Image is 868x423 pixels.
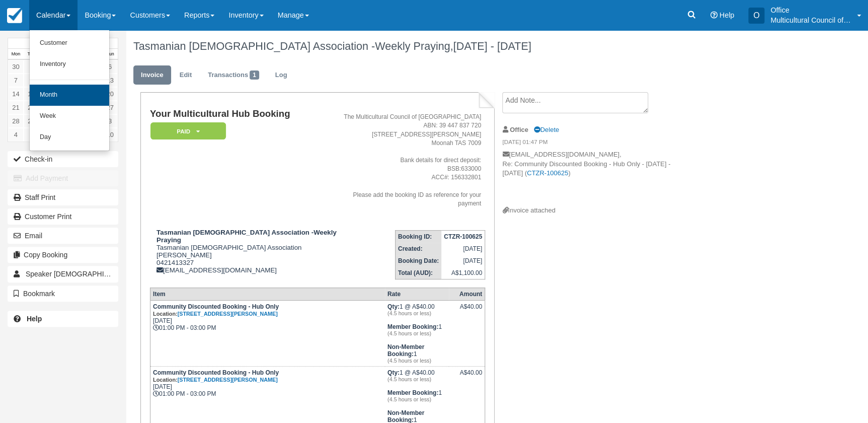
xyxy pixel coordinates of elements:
[502,150,672,206] p: [EMAIL_ADDRESS][DOMAIN_NAME], Re: Community Discounted Booking - Hub Only - [DATE] - [DATE] ( )
[385,300,449,366] td: 1 @ A$40.00 1 1
[8,114,24,128] a: 28
[502,206,672,216] div: Invoice attached
[153,369,279,383] strong: Community Discounted Booking - Hub Only
[102,60,118,74] a: 6
[178,311,278,317] a: [STREET_ADDRESS][PERSON_NAME]
[133,65,171,85] a: Invoice
[153,311,278,317] small: Location:
[387,358,446,364] em: (4.5 hours or less)
[387,310,446,316] em: (4.5 hours or less)
[385,288,449,300] th: Rate
[268,65,295,85] a: Log
[387,369,400,376] strong: Qty
[102,49,118,60] th: Sun
[153,377,278,383] small: Location:
[30,54,109,75] a: Inventory
[533,126,559,133] a: Delete
[8,228,118,244] button: Email
[395,267,441,279] th: Total (AUD):
[387,330,446,336] em: (4.5 hours or less)
[8,286,118,302] button: Bookmark
[172,65,199,85] a: Edit
[444,233,482,240] strong: CTZR-100625
[24,114,39,128] a: 29
[24,87,39,101] a: 15
[178,377,278,383] a: [STREET_ADDRESS][PERSON_NAME]
[395,230,441,243] th: Booking ID:
[451,369,482,384] div: A$40.00
[451,303,482,318] div: A$40.00
[387,376,446,382] em: (4.5 hours or less)
[133,40,769,52] h1: Tasmanian [DEMOGRAPHIC_DATA] Association -Weekly Praying,
[441,267,485,279] td: A$1,100.00
[102,128,118,142] a: 10
[8,74,24,87] a: 7
[24,74,39,87] a: 8
[453,40,531,52] span: [DATE] - [DATE]
[8,266,118,282] a: Speaker [DEMOGRAPHIC_DATA] Association -Weekly Praying
[150,229,339,274] div: Tasmanian [DEMOGRAPHIC_DATA] Association [PERSON_NAME] 0421413327 [EMAIL_ADDRESS][DOMAIN_NAME]
[250,70,259,80] span: 1
[26,270,223,278] span: Speaker [DEMOGRAPHIC_DATA] Association -Weekly Praying
[150,122,226,140] em: Paid
[387,343,424,358] strong: Non-Member Booking
[449,288,485,300] th: Amount
[8,87,24,101] a: 14
[8,101,24,114] a: 21
[30,127,109,148] a: Day
[510,126,528,133] strong: Office
[153,303,279,317] strong: Community Discounted Booking - Hub Only
[24,101,39,114] a: 22
[102,74,118,87] a: 13
[24,49,39,60] th: Tue
[200,65,267,85] a: Transactions1
[102,114,118,128] a: 3
[150,122,222,140] a: Paid
[719,11,734,19] span: Help
[8,189,118,205] a: Staff Print
[387,303,400,310] strong: Qty
[27,315,42,323] b: Help
[8,60,24,74] a: 30
[441,243,485,255] td: [DATE]
[30,85,109,106] a: Month
[8,311,118,327] a: Help
[150,109,339,119] h1: Your Multicultural Hub Booking
[24,60,39,74] a: 1
[150,288,384,300] th: Item
[770,15,851,25] p: Multicultural Council of [GEOGRAPHIC_DATA]
[395,243,441,255] th: Created:
[710,12,717,19] i: Help
[387,323,438,330] strong: Member Booking
[8,247,118,263] button: Copy Booking
[8,151,118,167] button: Check-in
[502,138,672,149] em: [DATE] 01:47 PM
[8,128,24,142] a: 4
[748,8,764,24] div: O
[770,5,851,15] p: Office
[29,30,110,151] ul: Calendar
[150,300,384,366] td: [DATE] 01:00 PM - 03:00 PM
[527,169,568,177] a: CTZR-100625
[102,87,118,101] a: 20
[24,128,39,142] a: 5
[343,113,481,208] address: The Multicultural Council of [GEOGRAPHIC_DATA] ABN: 39 447 837 720 [STREET_ADDRESS][PERSON_NAME] ...
[8,170,118,186] button: Add Payment
[441,255,485,267] td: [DATE]
[30,33,109,54] a: Customer
[387,389,438,396] strong: Member Booking
[387,396,446,402] em: (4.5 hours or less)
[8,49,24,60] th: Mon
[102,101,118,114] a: 27
[8,208,118,225] a: Customer Print
[156,229,337,244] strong: Tasmanian [DEMOGRAPHIC_DATA] Association -Weekly Praying
[30,106,109,127] a: Week
[7,8,22,23] img: checkfront-main-nav-mini-logo.png
[395,255,441,267] th: Booking Date:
